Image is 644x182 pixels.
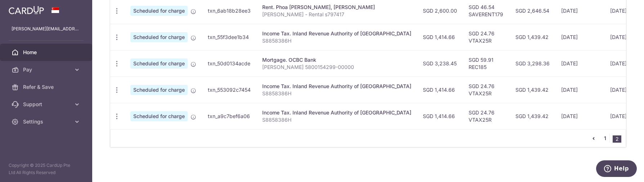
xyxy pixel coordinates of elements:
p: [PERSON_NAME] 5800154299-00000 [262,64,411,71]
div: Income Tax. Inland Revenue Authority of [GEOGRAPHIC_DATA] [262,83,411,90]
td: txn_a9c7bef6a06 [202,103,256,129]
nav: pager [589,130,626,147]
td: txn_50d0134acde [202,50,256,77]
td: SGD 1,439.42 [510,77,555,103]
span: Settings [23,118,71,125]
div: Income Tax. Inland Revenue Authority of [GEOGRAPHIC_DATA] [262,109,411,116]
span: Scheduled for charge [130,111,188,121]
td: SGD 24.76 VTAX25R [463,24,510,50]
td: txn_55f3dee1b34 [202,24,256,50]
p: S8858386H [262,37,411,44]
td: SGD 3,298.36 [510,50,555,77]
li: 2 [613,135,621,143]
td: SGD 24.76 VTAX25R [463,103,510,129]
td: SGD 1,439.42 [510,24,555,50]
div: Rent. Phoa [PERSON_NAME], [PERSON_NAME] [262,4,411,11]
p: [PERSON_NAME][EMAIL_ADDRESS][PERSON_NAME][DOMAIN_NAME] [12,25,81,32]
span: Home [23,49,71,56]
td: SGD 1,439.42 [510,103,555,129]
span: Scheduled for charge [130,32,188,42]
td: SGD 24.76 VTAX25R [463,77,510,103]
div: Mortgage. OCBC Bank [262,56,411,64]
span: Pay [23,66,71,73]
iframe: Opens a widget where you can find more information [596,160,637,178]
a: 1 [601,134,609,143]
p: [PERSON_NAME] - Rental s797417 [262,11,411,18]
td: SGD 59.91 REC185 [463,50,510,77]
img: CardUp [9,6,44,14]
span: Scheduled for charge [130,58,188,69]
td: txn_553092c7454 [202,77,256,103]
td: SGD 1,414.66 [417,24,463,50]
p: S8858386H [262,116,411,123]
td: [DATE] [555,103,604,129]
td: [DATE] [555,77,604,103]
td: SGD 1,414.66 [417,103,463,129]
span: Refer & Save [23,83,71,91]
span: Scheduled for charge [130,85,188,95]
span: Support [23,101,71,108]
div: Income Tax. Inland Revenue Authority of [GEOGRAPHIC_DATA] [262,30,411,37]
td: [DATE] [555,24,604,50]
td: SGD 3,238.45 [417,50,463,77]
td: [DATE] [555,50,604,77]
td: SGD 1,414.66 [417,77,463,103]
span: Scheduled for charge [130,6,188,16]
p: S8858386H [262,90,411,97]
